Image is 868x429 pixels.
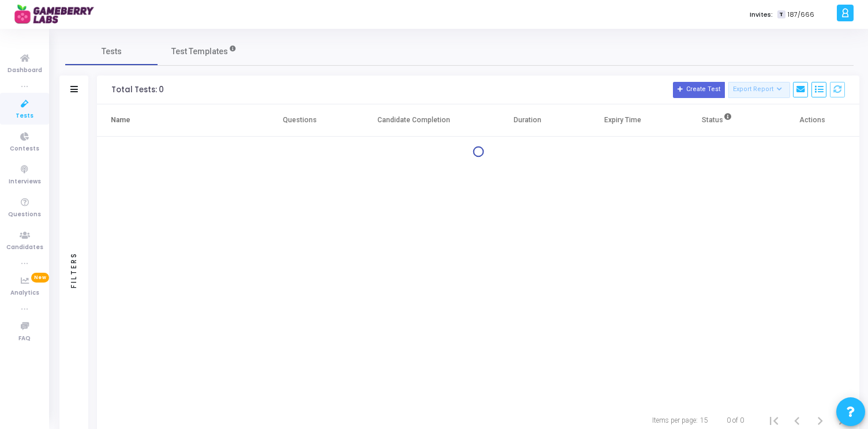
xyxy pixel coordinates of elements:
th: Duration [480,104,575,137]
th: Expiry Time [575,104,669,137]
label: Invites: [750,10,773,20]
span: Contests [10,144,39,154]
button: Create Test [673,82,725,98]
span: T [777,10,785,19]
div: Items per page: [652,415,698,426]
span: FAQ [18,334,31,344]
span: Questions [8,210,41,220]
button: Export Report [728,82,790,98]
th: Questions [253,104,347,137]
div: 0 of 0 [727,415,744,426]
span: Tests [102,46,122,58]
span: Tests [16,111,33,121]
span: Test Templates [171,46,228,58]
span: 187/666 [788,10,814,20]
span: Interviews [9,177,41,187]
th: Candidate Completion [347,104,480,137]
img: logo [14,3,101,26]
th: Actions [765,104,859,137]
span: Dashboard [8,66,42,76]
th: Status [670,104,765,137]
th: Name [97,104,253,137]
span: Candidates [6,243,43,253]
div: 15 [700,415,708,426]
span: Analytics [10,288,39,298]
div: Total Tests: 0 [111,85,164,95]
div: Filters [69,207,79,334]
span: New [31,273,49,283]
